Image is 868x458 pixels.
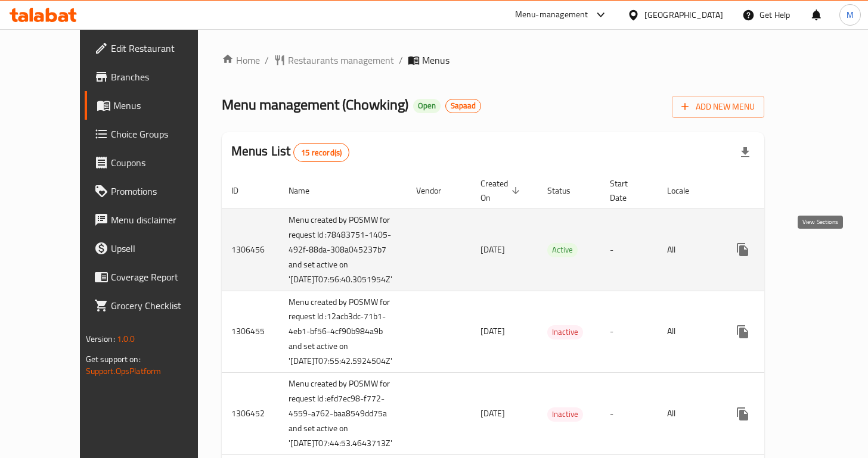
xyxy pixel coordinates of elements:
[600,373,658,455] td: -
[85,148,225,177] a: Coupons
[222,91,408,118] span: Menu management ( Chowking )
[111,155,215,170] span: Coupons
[111,213,215,227] span: Menu disclaimer
[480,176,523,205] span: Created On
[422,53,449,67] span: Menus
[111,270,215,284] span: Coverage Report
[547,407,583,421] span: Inactive
[681,99,755,114] span: Add New Menu
[85,177,225,205] a: Promotions
[658,291,719,373] td: All
[85,120,225,148] a: Choice Groups
[547,407,583,422] div: Inactive
[610,176,643,205] span: Start Date
[757,317,786,346] button: Change Status
[231,142,349,162] h2: Menus List
[757,235,786,264] button: Change Status
[111,127,215,141] span: Choice Groups
[85,63,225,91] a: Branches
[86,331,115,347] span: Version:
[294,147,349,158] span: 15 record(s)
[293,143,349,162] div: Total records count
[728,317,757,346] button: more
[111,184,215,198] span: Promotions
[446,101,480,111] span: Sapaad
[222,291,279,373] td: 1306455
[658,373,719,455] td: All
[85,234,225,263] a: Upsell
[667,183,705,198] span: Locale
[547,325,583,339] span: Inactive
[85,34,225,63] a: Edit Restaurant
[85,205,225,234] a: Menu disclaimer
[658,208,719,291] td: All
[222,373,279,455] td: 1306452
[222,53,260,67] a: Home
[399,53,403,67] li: /
[85,263,225,291] a: Coverage Report
[111,298,215,313] span: Grocery Checklist
[547,243,578,257] span: Active
[117,331,135,347] span: 1.0.0
[279,291,407,373] td: Menu created by POSMW for request Id :12acb3dc-71b1-4eb1-bf56-4cf90b984a9b and set active on '[DA...
[111,241,215,256] span: Upsell
[672,96,764,118] button: Add New Menu
[289,183,325,198] span: Name
[600,291,658,373] td: -
[547,183,586,198] span: Status
[719,173,852,209] th: Actions
[231,183,254,198] span: ID
[86,363,162,379] a: Support.OpsPlatform
[547,325,583,339] div: Inactive
[222,53,765,67] nav: breadcrumb
[731,138,759,167] div: Export file
[600,208,658,291] td: -
[111,70,215,84] span: Branches
[480,406,505,421] span: [DATE]
[279,208,407,291] td: Menu created by POSMW for request Id :78483751-1405-492f-88da-308a045237b7 and set active on '[DA...
[480,323,505,339] span: [DATE]
[728,400,757,428] button: more
[413,101,441,111] span: Open
[416,183,457,198] span: Vendor
[265,53,269,67] li: /
[480,242,505,257] span: [DATE]
[274,53,394,67] a: Restaurants management
[515,8,588,22] div: Menu-management
[847,8,854,21] span: M
[111,41,215,55] span: Edit Restaurant
[85,291,225,320] a: Grocery Checklist
[288,53,394,67] span: Restaurants management
[413,99,441,113] div: Open
[85,91,225,120] a: Menus
[728,235,757,264] button: more
[757,400,786,428] button: Change Status
[113,98,215,113] span: Menus
[222,208,279,291] td: 1306456
[279,373,407,455] td: Menu created by POSMW for request Id :efd7ec98-f772-4559-a762-baa8549dd75a and set active on '[DA...
[644,8,723,21] div: [GEOGRAPHIC_DATA]
[547,243,578,257] div: Active
[86,351,141,367] span: Get support on:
